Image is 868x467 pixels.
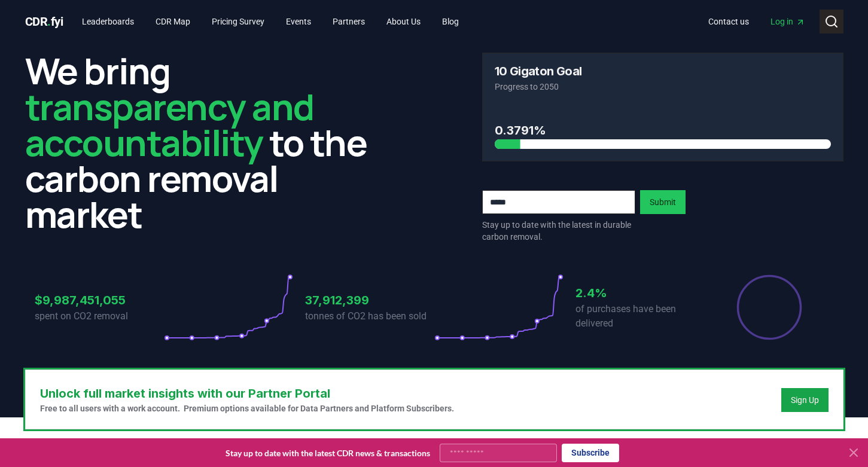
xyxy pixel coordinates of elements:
[25,14,63,29] span: CDR fyi
[495,65,582,77] h3: 10 Gigaton Goal
[305,309,434,323] p: tonnes of CO2 has been sold
[25,13,63,30] a: CDR.fyi
[791,394,819,406] a: Sign Up
[323,11,374,32] a: Partners
[575,302,705,331] p: of purchases have been delivered
[482,219,635,243] p: Stay up to date with the latest in durable carbon removal.
[699,11,759,32] a: Contact us
[25,82,314,167] span: transparency and accountability
[736,274,803,341] div: Percentage of sales delivered
[40,384,454,402] h3: Unlock full market insights with our Partner Portal
[495,81,831,93] p: Progress to 2050
[25,53,386,232] h2: We bring to the carbon removal market
[305,291,434,309] h3: 37,912,399
[495,121,831,139] h3: 0.3791%
[433,11,468,32] a: Blog
[640,190,686,214] button: Submit
[146,11,200,32] a: CDR Map
[72,11,144,32] a: Leaderboards
[377,11,430,32] a: About Us
[699,11,815,32] nav: Main
[47,14,51,29] span: .
[72,11,468,32] nav: Main
[35,291,164,309] h3: $9,987,451,055
[781,388,829,412] button: Sign Up
[276,11,321,32] a: Events
[202,11,274,32] a: Pricing Survey
[575,284,705,302] h3: 2.4%
[40,402,454,414] p: Free to all users with a work account. Premium options available for Data Partners and Platform S...
[770,16,805,28] span: Log in
[35,309,164,323] p: spent on CO2 removal
[761,11,815,32] a: Log in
